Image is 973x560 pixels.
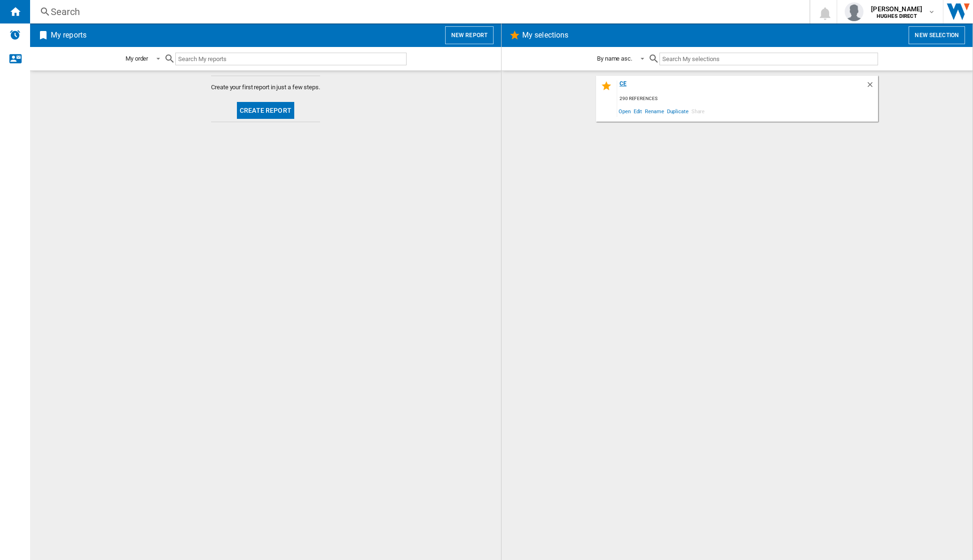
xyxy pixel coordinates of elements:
[866,80,878,93] div: Delete
[520,26,570,44] h2: My selections
[617,80,866,93] div: ce
[445,26,494,44] button: New report
[9,29,21,40] img: alerts-logo.svg
[597,55,632,62] div: By name asc.
[643,105,665,117] span: Rename
[909,26,965,44] button: New selection
[845,2,863,21] img: profile.jpg
[617,105,632,117] span: Open
[49,26,88,44] h2: My reports
[871,4,922,14] span: [PERSON_NAME]
[175,53,407,65] input: Search My reports
[877,13,917,19] b: HUGHES DIRECT
[690,105,706,117] span: Share
[659,53,878,65] input: Search My selections
[632,105,644,117] span: Edit
[211,83,320,92] span: Create your first report in just a few steps.
[666,105,690,117] span: Duplicate
[126,55,148,62] div: My order
[51,5,785,18] div: Search
[237,102,294,119] button: Create report
[617,93,878,105] div: 290 references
